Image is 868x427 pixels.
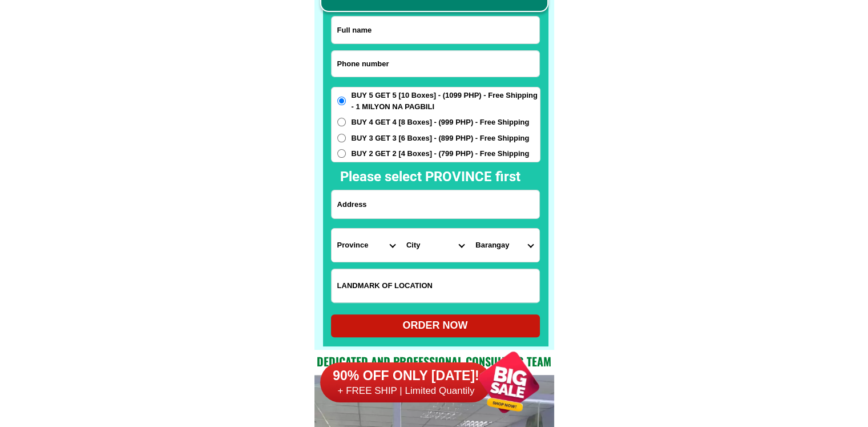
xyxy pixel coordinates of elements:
[352,90,540,112] span: BUY 5 GET 5 [10 Boxes] - (1099 PHP) - Free Shipping - 1 MILYON NA PAGBILI
[401,229,470,262] select: Select district
[332,269,539,302] input: Input LANDMARKOFLOCATION
[320,385,491,397] h6: + FREE SHIP | Limited Quantily
[332,190,539,218] input: Input address
[340,166,644,187] h2: Please select PROVINCE first
[331,318,540,333] div: ORDER NOW
[320,368,491,385] h6: 90% OFF ONLY [DATE]!
[337,134,346,142] input: BUY 3 GET 3 [6 Boxes] - (899 PHP) - Free Shipping
[352,148,530,159] span: BUY 2 GET 2 [4 Boxes] - (799 PHP) - Free Shipping
[337,149,346,158] input: BUY 2 GET 2 [4 Boxes] - (799 PHP) - Free Shipping
[337,97,346,105] input: BUY 5 GET 5 [10 Boxes] - (1099 PHP) - Free Shipping - 1 MILYON NA PAGBILI
[314,353,554,370] h2: Dedicated and professional consulting team
[352,133,530,144] span: BUY 3 GET 3 [6 Boxes] - (899 PHP) - Free Shipping
[337,118,346,126] input: BUY 4 GET 4 [8 Boxes] - (999 PHP) - Free Shipping
[332,17,539,43] input: Input full_name
[352,117,530,128] span: BUY 4 GET 4 [8 Boxes] - (999 PHP) - Free Shipping
[332,51,539,77] input: Input phone_number
[470,229,539,262] select: Select commune
[332,229,401,262] select: Select province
